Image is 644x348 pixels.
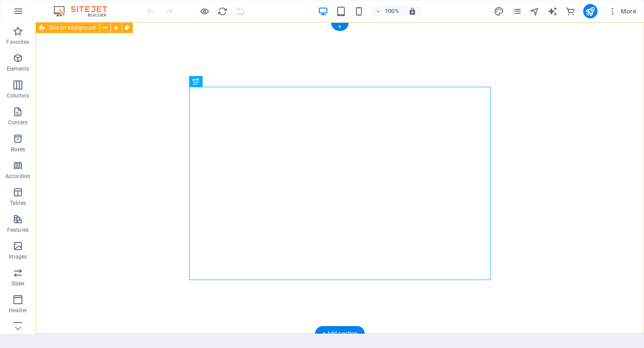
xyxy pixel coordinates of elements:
p: Accordion [5,173,30,180]
button: design [494,6,504,17]
div: + Add section [315,326,365,341]
button: commerce [565,6,576,17]
i: Navigator [530,6,540,17]
p: Tables [10,199,26,207]
button: navigator [530,6,540,17]
img: Editor Logo [51,6,119,17]
i: AI Writer [547,6,558,17]
div: + [331,23,348,31]
p: Images [9,253,27,260]
i: Pages (Ctrl+Alt+S) [512,6,522,17]
p: Header [9,307,27,314]
span: More [608,7,636,16]
p: Favorites [6,38,29,46]
p: Boxes [11,146,25,153]
span: Text on background [49,25,96,30]
i: On resize automatically adjust zoom level to fit chosen device. [408,7,416,15]
i: Commerce [565,6,576,17]
button: publish [583,4,597,18]
button: Click here to leave preview mode and continue editing [199,6,210,17]
p: Elements [7,65,30,72]
i: Reload page [217,6,228,17]
h6: 100% [385,6,399,17]
p: Slider [11,280,25,287]
button: 100% [372,6,403,17]
i: Design (Ctrl+Alt+Y) [494,6,504,17]
p: Content [8,119,28,126]
button: pages [512,6,522,17]
button: text_generator [547,6,558,17]
i: Publish [585,6,595,17]
p: Features [7,226,29,233]
button: More [605,4,640,18]
button: reload [217,6,228,17]
p: Columns [7,92,29,99]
